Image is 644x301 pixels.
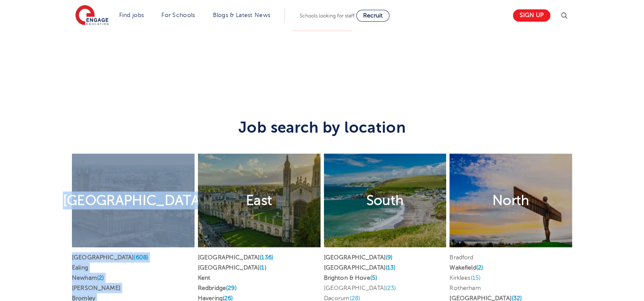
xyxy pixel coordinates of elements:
[72,284,120,291] a: [PERSON_NAME]
[161,12,195,18] a: For Schools
[324,264,396,270] a: [GEOGRAPHIC_DATA](13)
[198,284,237,291] a: Redbridge(29)
[119,12,144,18] a: Find jobs
[97,274,104,281] span: (2)
[75,5,109,26] img: Engage Education
[363,12,383,19] span: Recruit
[366,191,404,209] h2: South
[449,264,483,270] a: Wakefield(2)
[386,284,396,291] span: (23)
[370,274,377,281] span: (5)
[198,264,266,270] a: [GEOGRAPHIC_DATA](1)
[300,13,355,19] span: Schools looking for staff
[356,10,389,22] a: Recruit
[512,295,522,301] span: (32)
[513,9,550,22] a: Sign up
[350,295,361,301] span: (28)
[449,273,572,283] li: Kirklees
[449,283,572,293] li: Rotherham
[476,264,483,270] span: (2)
[134,254,148,260] span: (608)
[198,295,233,301] a: Havering(26)
[246,191,272,209] h2: East
[63,191,203,209] h2: [GEOGRAPHIC_DATA]
[72,254,148,260] a: [GEOGRAPHIC_DATA](608)
[226,284,237,291] span: (29)
[449,295,522,301] a: [GEOGRAPHIC_DATA](32)
[70,101,574,136] h3: Job search by location
[223,295,233,301] span: (26)
[198,254,273,260] a: [GEOGRAPHIC_DATA](136)
[260,254,273,260] span: (136)
[449,252,572,262] li: Bradford
[198,274,211,281] a: Kent
[492,191,530,209] h2: North
[386,264,396,270] span: (13)
[386,254,392,260] span: (9)
[72,264,88,270] a: Ealing
[324,283,447,293] li: [GEOGRAPHIC_DATA]
[470,274,481,281] span: (15)
[324,254,393,260] a: [GEOGRAPHIC_DATA](9)
[260,264,266,270] span: (1)
[324,274,378,281] a: Brighton & Hove(5)
[72,274,104,281] a: Newham(2)
[72,295,95,301] a: Bromley
[213,12,271,18] a: Blogs & Latest News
